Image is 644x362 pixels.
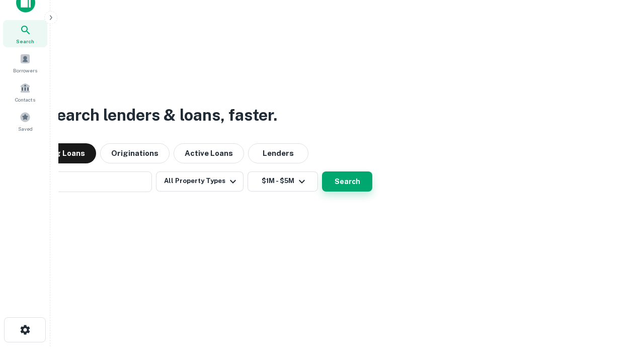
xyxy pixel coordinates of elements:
[3,78,47,106] a: Contacts
[13,66,37,74] span: Borrowers
[3,49,47,76] a: Borrowers
[248,171,318,192] button: $1M - $5M
[594,282,644,330] iframe: Chat Widget
[156,171,244,192] button: All Property Types
[46,103,277,127] h3: Search lenders & loans, faster.
[100,143,170,163] button: Originations
[3,108,47,135] a: Saved
[3,20,47,47] a: Search
[18,125,33,133] span: Saved
[174,143,244,163] button: Active Loans
[248,143,308,163] button: Lenders
[16,37,34,45] span: Search
[15,96,35,104] span: Contacts
[322,171,372,192] button: Search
